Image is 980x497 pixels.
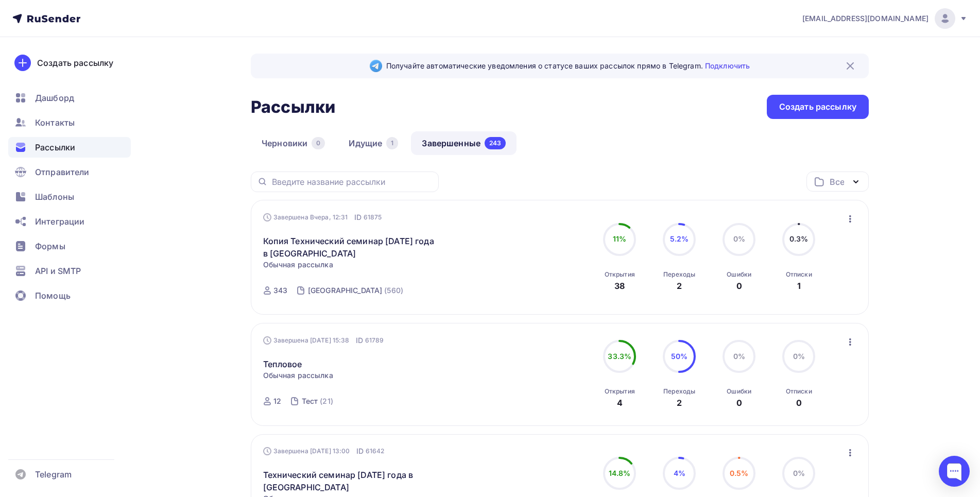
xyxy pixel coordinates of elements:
[736,397,742,409] div: 0
[8,162,131,182] a: Отправители
[312,137,325,149] div: 0
[302,396,318,406] div: Тест
[806,172,869,192] button: Все
[8,88,131,108] a: Дашборд
[386,137,398,149] div: 1
[485,137,506,149] div: 243
[8,236,131,256] a: Формы
[733,234,745,243] span: 0%
[35,141,75,153] span: Рассылки
[356,335,363,346] span: ID
[35,116,75,129] span: Контакты
[613,234,626,243] span: 11%
[609,469,631,477] span: 14.8%
[793,469,805,477] span: 0%
[263,235,440,260] a: Копия Технический семинар [DATE] года в [GEOGRAPHIC_DATA]
[786,387,812,396] div: Отписки
[617,397,623,409] div: 4
[356,446,364,456] span: ID
[370,60,382,72] img: Telegram
[614,280,625,292] div: 38
[796,397,802,409] div: 0
[727,387,751,396] div: Ошибки
[8,137,131,158] a: Рассылки
[677,280,682,292] div: 2
[779,101,856,113] div: Создать рассылку
[263,446,385,456] div: Завершена [DATE] 13:00
[35,215,84,228] span: Интеграции
[308,285,382,296] div: [GEOGRAPHIC_DATA]
[320,396,333,406] div: (21)
[364,212,382,222] span: 61875
[273,396,281,406] div: 12
[797,280,801,292] div: 1
[354,212,362,222] span: ID
[35,289,71,302] span: Помощь
[8,112,131,133] a: Контакты
[35,240,65,252] span: Формы
[663,387,695,396] div: Переходы
[8,186,131,207] a: Шаблоны
[35,191,74,203] span: Шаблоны
[273,285,287,296] div: 343
[384,285,403,296] div: (560)
[730,469,749,477] span: 0.5%
[263,335,384,346] div: Завершена [DATE] 15:38
[605,270,635,279] div: Открытия
[793,352,805,361] span: 0%
[830,176,844,188] div: Все
[365,335,384,346] span: 61789
[386,61,750,71] span: Получайте автоматические уведомления о статусе ваших рассылок прямо в Telegram.
[605,387,635,396] div: Открытия
[366,446,385,456] span: 61642
[802,13,929,24] span: [EMAIL_ADDRESS][DOMAIN_NAME]
[263,370,333,381] span: Обычная рассылка
[786,270,812,279] div: Отписки
[733,352,745,361] span: 0%
[37,57,113,69] div: Создать рассылку
[789,234,809,243] span: 0.3%
[677,397,682,409] div: 2
[35,92,74,104] span: Дашборд
[251,97,335,117] h2: Рассылки
[411,131,517,155] a: Завершенные243
[802,8,968,29] a: [EMAIL_ADDRESS][DOMAIN_NAME]
[301,393,334,409] a: Тест (21)
[35,468,72,481] span: Telegram
[338,131,409,155] a: Идущие1
[608,352,631,361] span: 33.3%
[35,166,90,178] span: Отправители
[263,469,440,493] a: Технический семинар [DATE] года в [GEOGRAPHIC_DATA]
[727,270,751,279] div: Ошибки
[263,212,382,222] div: Завершена Вчера, 12:31
[272,176,433,187] input: Введите название рассылки
[671,352,687,361] span: 50%
[263,358,302,370] a: Тепловое
[674,469,685,477] span: 4%
[35,265,81,277] span: API и SMTP
[263,260,333,270] span: Обычная рассылка
[736,280,742,292] div: 0
[307,282,404,299] a: [GEOGRAPHIC_DATA] (560)
[705,61,750,70] a: Подключить
[663,270,695,279] div: Переходы
[670,234,689,243] span: 5.2%
[251,131,336,155] a: Черновики0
